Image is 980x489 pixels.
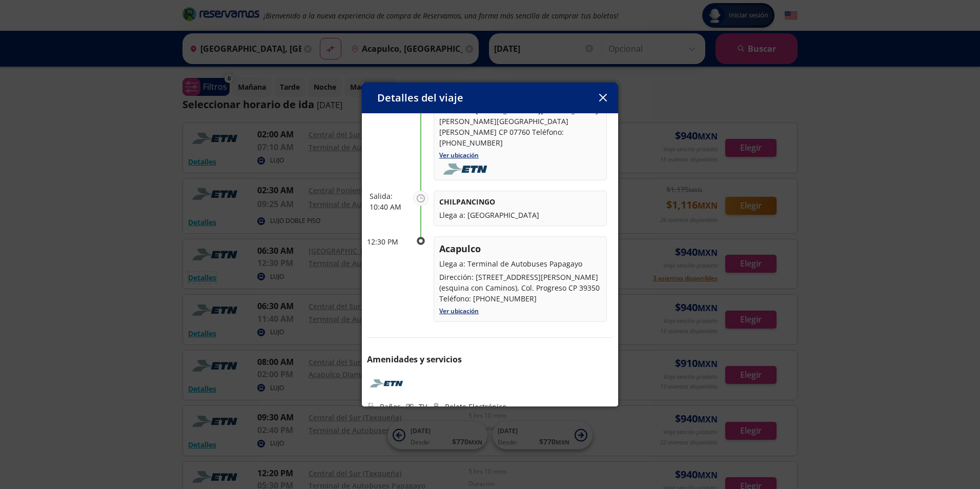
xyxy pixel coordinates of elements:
p: Amenidades y servicios [367,353,613,365]
a: Ver ubicación [439,151,479,159]
p: Salida: [370,191,408,201]
a: Ver ubicación [439,307,479,315]
p: TV [419,401,427,412]
p: Llega a: [GEOGRAPHIC_DATA] [439,210,601,220]
p: Dirección: [STREET_ADDRESS][PERSON_NAME] [PERSON_NAME][GEOGRAPHIC_DATA][PERSON_NAME] CP 07760 Tel... [439,105,601,148]
p: Boleto Electrónico [445,401,506,412]
p: Baños [380,401,401,412]
p: Dirección: [STREET_ADDRESS][PERSON_NAME] (esquina con Caminos), Col. Progreso CP 39350 Teléfono: ... [439,272,601,304]
p: Acapulco [439,242,601,256]
p: 12:30 PM [367,236,408,247]
img: etn-lujo.png [439,164,494,175]
p: 10:40 AM [370,201,408,212]
p: Detalles del viaje [377,90,463,106]
p: Llega a: Terminal de Autobuses Papagayo [439,258,601,269]
p: CHILPANCINGO [439,196,601,207]
img: ETN [367,376,408,391]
